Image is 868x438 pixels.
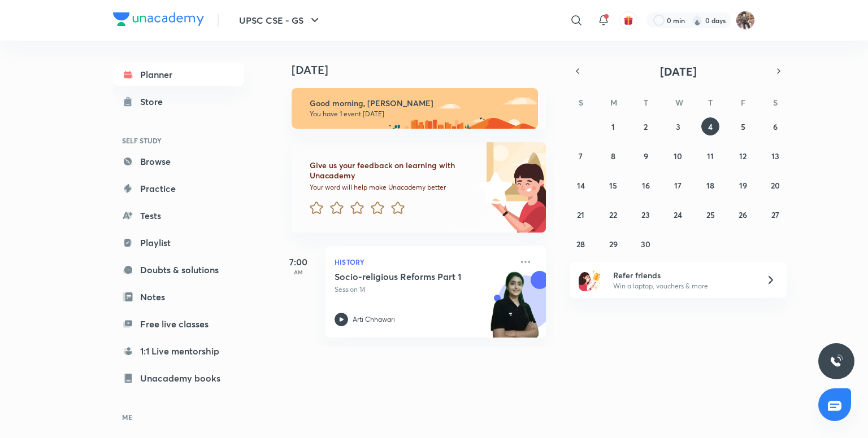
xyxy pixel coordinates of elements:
[576,239,585,249] abbr: September 28, 2025
[637,176,655,194] button: September 16, 2025
[773,97,778,108] abbr: Saturday
[484,271,546,349] img: unacademy
[674,151,682,161] abbr: September 10, 2025
[579,151,583,161] abbr: September 7, 2025
[113,367,244,389] a: Unacademy books
[276,269,321,275] p: AM
[611,121,615,132] abbr: September 1, 2025
[113,12,204,29] a: Company Logo
[579,97,583,108] abbr: Sunday
[140,95,170,108] div: Store
[734,147,752,165] button: September 12, 2025
[644,121,648,132] abbr: September 2, 2025
[604,117,622,135] button: September 1, 2025
[113,408,244,427] h6: ME
[113,340,244,362] a: 1:1 Live mentorship
[701,117,719,135] button: September 4, 2025
[739,180,747,191] abbr: September 19, 2025
[701,205,719,224] button: September 25, 2025
[676,121,680,132] abbr: September 3, 2025
[577,209,584,220] abbr: September 21, 2025
[773,121,778,132] abbr: September 6, 2025
[310,109,528,119] p: You have 1 event [DATE]
[353,314,395,325] p: Arti Chhawari
[771,180,780,191] abbr: September 20, 2025
[739,151,747,161] abbr: September 12, 2025
[113,177,244,200] a: Practice
[113,313,244,335] a: Free live classes
[572,235,590,253] button: September 28, 2025
[707,151,714,161] abbr: September 11, 2025
[335,284,512,295] p: Session 14
[669,117,687,135] button: September 3, 2025
[585,63,771,79] button: [DATE]
[734,205,752,224] button: September 26, 2025
[577,180,585,191] abbr: September 14, 2025
[766,205,784,224] button: September 27, 2025
[692,15,703,26] img: streak
[706,209,715,220] abbr: September 25, 2025
[113,286,244,308] a: Notes
[310,160,475,181] h6: Give us your feedback on learning with Unacademy
[113,63,244,86] a: Planner
[641,209,650,220] abbr: September 23, 2025
[734,117,752,135] button: September 5, 2025
[734,176,752,194] button: September 19, 2025
[609,239,618,249] abbr: September 29, 2025
[766,147,784,165] button: September 13, 2025
[572,147,590,165] button: September 7, 2025
[741,97,745,108] abbr: Friday
[771,151,779,161] abbr: September 13, 2025
[579,269,601,291] img: referral
[609,180,617,191] abbr: September 15, 2025
[604,235,622,253] button: September 29, 2025
[766,176,784,194] button: September 20, 2025
[736,11,755,30] img: SRINATH MODINI
[674,180,682,191] abbr: September 17, 2025
[292,63,557,77] h4: [DATE]
[113,259,244,281] a: Doubts & solutions
[292,88,538,129] img: morning
[771,209,779,220] abbr: September 27, 2025
[604,205,622,224] button: September 22, 2025
[637,205,655,224] button: September 23, 2025
[613,281,752,291] p: Win a laptop, vouchers & more
[619,11,637,29] button: avatar
[113,12,204,26] img: Company Logo
[613,269,752,281] h6: Refer friends
[706,180,714,191] abbr: September 18, 2025
[610,97,617,108] abbr: Monday
[641,239,650,249] abbr: September 30, 2025
[609,209,617,220] abbr: September 22, 2025
[766,117,784,135] button: September 6, 2025
[674,209,682,220] abbr: September 24, 2025
[741,121,745,132] abbr: September 5, 2025
[572,176,590,194] button: September 14, 2025
[572,205,590,224] button: September 21, 2025
[669,147,687,165] button: September 10, 2025
[708,121,713,132] abbr: September 4, 2025
[604,147,622,165] button: September 8, 2025
[335,271,475,282] h5: Socio-religious Reforms Part 1
[701,176,719,194] button: September 18, 2025
[708,97,713,108] abbr: Thursday
[675,97,683,108] abbr: Wednesday
[310,98,528,108] h6: Good morning, [PERSON_NAME]
[669,176,687,194] button: September 17, 2025
[644,151,648,161] abbr: September 9, 2025
[310,183,475,192] p: Your word will help make Unacademy better
[113,131,244,150] h6: SELF STUDY
[113,150,244,173] a: Browse
[113,204,244,227] a: Tests
[440,142,546,233] img: feedback_image
[642,180,650,191] abbr: September 16, 2025
[232,9,328,32] button: UPSC CSE - GS
[637,117,655,135] button: September 2, 2025
[611,151,615,161] abbr: September 8, 2025
[335,255,512,269] p: History
[623,15,633,25] img: avatar
[604,176,622,194] button: September 15, 2025
[637,147,655,165] button: September 9, 2025
[276,255,321,269] h5: 7:00
[660,64,697,79] span: [DATE]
